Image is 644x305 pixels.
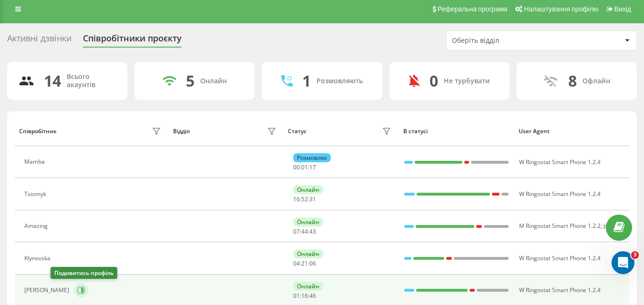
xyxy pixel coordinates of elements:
div: Amazing [24,223,50,229]
span: 16 [293,195,300,203]
div: Tsiomyk [24,191,49,197]
div: Онлайн [293,249,323,258]
span: W Ringostat Smart Phone 1.2.4 [519,190,601,198]
div: Онлайн [293,282,323,291]
div: Активні дзвінки [7,33,72,48]
div: : : [293,293,316,299]
div: Онлайн [293,217,323,226]
div: : : [293,196,316,203]
div: Mamba [24,158,47,165]
div: Співробітники проєкту [83,33,182,48]
span: 17 [309,163,316,171]
span: 16 [301,292,308,300]
span: 01 [293,292,300,300]
div: Онлайн [200,77,227,85]
span: 43 [309,227,316,236]
div: : : [293,164,316,171]
div: 5 [186,72,194,90]
div: 8 [568,72,577,90]
span: W Ringostat Smart Phone 1.2.4 [519,254,601,262]
span: W Ringostat Smart Phone 1.2.4 [519,286,601,294]
span: 3 [631,251,639,259]
span: 31 [309,195,316,203]
div: Не турбувати [444,77,490,85]
span: W Ringostat Smart Phone 1.2.4 [519,158,601,166]
div: Відділ [173,128,190,135]
div: 0 [429,72,438,90]
div: 14 [44,72,61,90]
div: Розмовляє [293,153,331,162]
div: : : [293,260,316,267]
span: Вихід [614,5,631,13]
span: 52 [301,195,308,203]
div: Онлайн [293,185,323,194]
span: 07 [293,227,300,236]
span: Налаштування профілю [524,5,598,13]
span: 21 [301,259,308,267]
span: 01 [301,163,308,171]
div: 1 [302,72,311,90]
div: Подивитись профіль [51,267,117,279]
div: Всього акаунтів [67,73,116,89]
span: 06 [309,259,316,267]
div: В статусі [403,128,510,135]
span: M Ringostat Smart Phone 1.2.2 [519,222,601,230]
iframe: Intercom live chat [612,251,634,274]
span: 44 [301,227,308,236]
div: Klynovska [24,255,53,262]
span: JsSIP [603,222,616,230]
div: Оберіть відділ [452,37,566,45]
div: [PERSON_NAME] [24,287,72,294]
div: User Agent [519,128,625,135]
div: Статус [288,128,307,135]
span: 00 [293,163,300,171]
span: Реферальна програма [438,5,508,13]
div: Розмовляють [317,77,363,85]
div: : : [293,228,316,235]
span: 04 [293,259,300,267]
div: Офлайн [583,77,610,85]
span: 46 [309,292,316,300]
div: Співробітник [19,128,57,135]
